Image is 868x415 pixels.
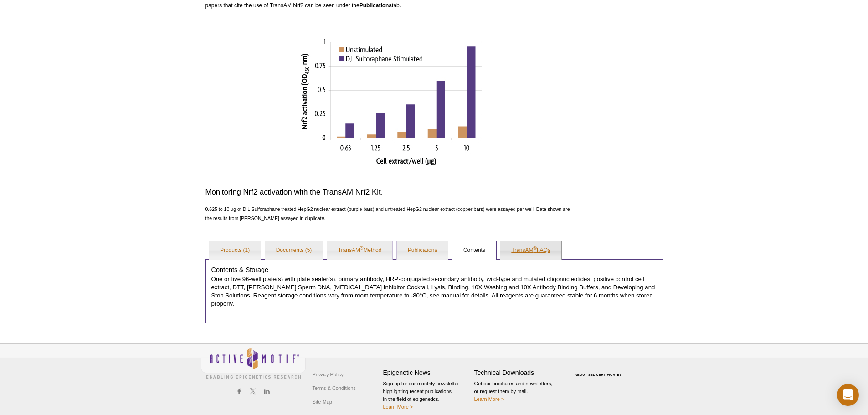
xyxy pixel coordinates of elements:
[205,206,570,221] span: 0.625 to 10 µg of D,L Sulforaphane treated HepG2 nuclear extract (purple bars) and untreated HepG...
[383,369,470,377] h4: Epigenetic News
[265,241,323,260] a: Documents (5)
[360,2,392,9] strong: Publications
[474,380,561,403] p: Get our brochures and newsletters, or request them by mail.
[500,241,561,260] a: TransAM®FAQs
[211,275,657,308] p: One or five 96-well plate(s) with plate sealer(s), primary antibody, HRP-conjugated secondary ant...
[837,384,859,406] div: Open Intercom Messenger
[360,246,363,251] sup: ®
[534,246,537,251] sup: ®
[474,396,504,402] a: Learn More >
[452,241,496,260] a: Contents
[327,241,393,260] a: TransAM®Method
[565,360,634,380] table: Click to Verify - This site chose Symantec SSL for secure e-commerce and confidential communicati...
[209,241,261,260] a: Products (1)
[474,369,561,377] h4: Technical Downloads
[300,37,482,166] img: Monitoring Nrf2 activation
[310,381,358,395] a: Terms & Conditions
[201,344,306,381] img: Active Motif,
[383,380,470,411] p: Sign up for our monthly newsletter highlighting recent publications in the field of epigenetics.
[383,404,413,410] a: Learn More >
[397,241,448,260] a: Publications
[310,395,334,409] a: Site Map
[575,373,622,376] a: ABOUT SSL CERTIFICATES
[310,368,346,381] a: Privacy Policy
[211,266,657,274] h4: Contents & Storage
[205,187,576,198] h3: Monitoring Nrf2 activation with the TransAM Nrf2 Kit.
